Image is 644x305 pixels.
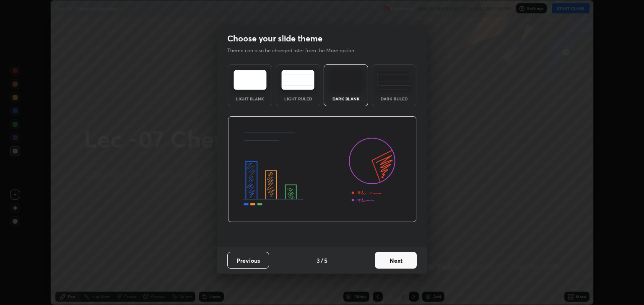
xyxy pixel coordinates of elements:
[227,33,322,44] h2: Choose your slide theme
[228,116,417,223] img: darkThemeBanner.d06ce4a2.svg
[321,256,323,265] h4: /
[233,97,267,101] div: Light Blank
[227,47,363,54] p: Theme can also be changed later from the More option
[281,97,315,101] div: Light Ruled
[234,70,267,90] img: lightTheme.e5ed3b09.svg
[324,256,327,265] h4: 5
[317,256,320,265] h4: 3
[330,70,363,90] img: darkTheme.f0cc69e5.svg
[281,70,314,90] img: lightRuledTheme.5fabf969.svg
[227,252,269,269] button: Previous
[377,97,411,101] div: Dark Ruled
[375,252,417,269] button: Next
[377,70,410,90] img: darkRuledTheme.de295e13.svg
[329,97,363,101] div: Dark Blank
